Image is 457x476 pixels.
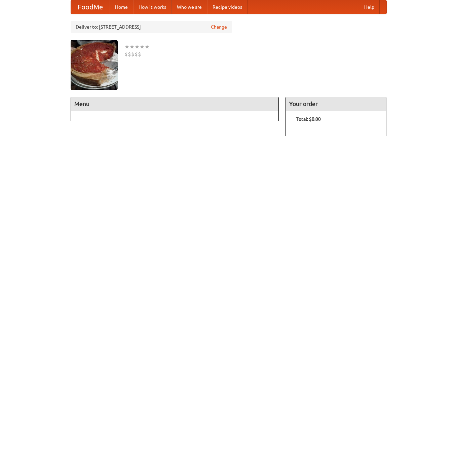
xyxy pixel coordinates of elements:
a: Who we are [172,0,207,14]
a: Recipe videos [207,0,247,14]
li: ★ [145,43,150,50]
a: Help [359,0,380,14]
img: angular.jpg [71,40,118,90]
div: Deliver to: [STREET_ADDRESS] [71,21,232,33]
h4: Menu [71,97,279,111]
a: How it works [133,0,172,14]
li: $ [128,50,131,58]
h4: Your order [286,97,386,111]
a: FoodMe [71,0,110,14]
li: ★ [129,43,135,50]
li: $ [135,50,138,58]
li: ★ [124,43,129,50]
li: ★ [140,43,145,50]
li: $ [131,50,135,58]
a: Home [110,0,133,14]
a: Change [211,24,227,30]
b: Total: $0.00 [296,116,321,122]
li: $ [124,50,128,58]
li: $ [138,50,141,58]
li: ★ [135,43,140,50]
